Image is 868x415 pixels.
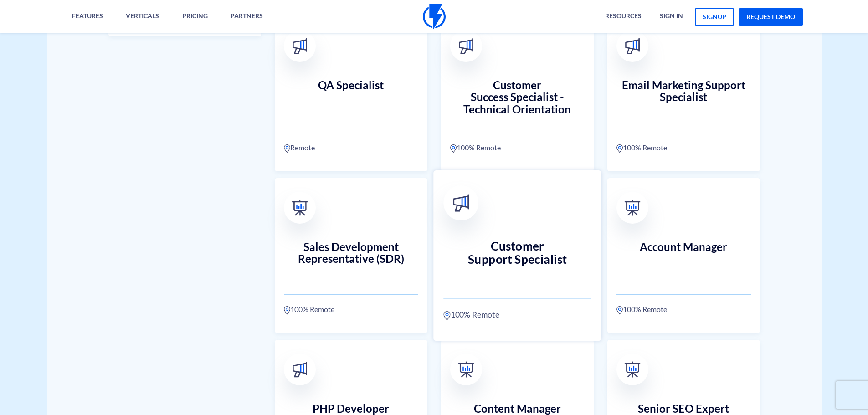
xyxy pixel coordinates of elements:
[458,38,474,54] img: broadcast.svg
[443,240,591,280] h3: Customer Support Specialist
[284,241,418,277] h3: Sales Development Representative (SDR)
[284,79,418,116] h3: QA Specialist
[284,306,290,315] img: location.svg
[275,16,427,171] a: QA Specialist Remote
[450,309,499,321] span: 100% Remote
[458,362,474,378] img: 03.png
[284,144,290,153] img: location.svg
[441,16,594,171] a: Customer Success Specialist - Technical Orientation 100% Remote
[433,170,601,341] a: Customer Support Specialist 100% Remote
[624,362,640,378] img: 03.png
[457,142,501,153] span: 100% Remote
[275,178,427,333] a: Sales Development Representative (SDR) 100% Remote
[616,306,623,315] img: location.svg
[607,178,760,333] a: Account Manager 100% Remote
[695,8,734,26] a: signup
[450,79,585,116] h3: Customer Success Specialist - Technical Orientation
[624,200,640,216] img: 03-1.png
[616,241,751,277] h3: Account Manager
[623,304,667,315] span: 100% Remote
[292,200,308,216] img: 03-1.png
[623,142,667,153] span: 100% Remote
[443,311,450,321] img: location.svg
[616,79,751,116] h3: Email Marketing Support Specialist
[616,144,623,153] img: location.svg
[290,142,315,153] span: Remote
[290,304,334,315] span: 100% Remote
[739,8,803,26] a: request demo
[624,38,640,54] img: broadcast.svg
[607,16,760,171] a: Email Marketing Support Specialist 100% Remote
[292,362,308,378] img: broadcast.svg
[450,144,457,153] img: location.svg
[292,38,308,54] img: broadcast.svg
[452,195,470,212] img: broadcast.svg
